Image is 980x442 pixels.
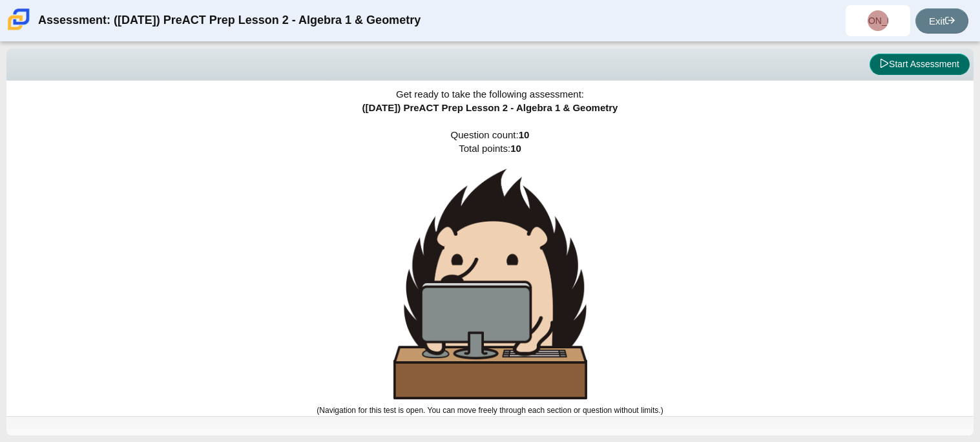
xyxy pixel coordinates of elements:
[870,54,970,76] button: Start Assessment
[510,143,521,154] b: 10
[5,24,32,35] a: Carmen School of Science & Technology
[393,169,587,399] img: hedgehog-behind-computer-large.png
[5,6,32,33] img: Carmen School of Science & Technology
[841,16,915,25] span: [PERSON_NAME]
[362,102,618,113] span: ([DATE]) PreACT Prep Lesson 2 - Algebra 1 & Geometry
[915,8,968,34] a: Exit
[519,129,530,140] b: 10
[396,89,584,100] span: Get ready to take the following assessment:
[317,406,663,415] small: (Navigation for this test is open. You can move freely through each section or question without l...
[317,129,663,415] span: Question count: Total points:
[38,5,421,36] div: Assessment: ([DATE]) PreACT Prep Lesson 2 - Algebra 1 & Geometry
